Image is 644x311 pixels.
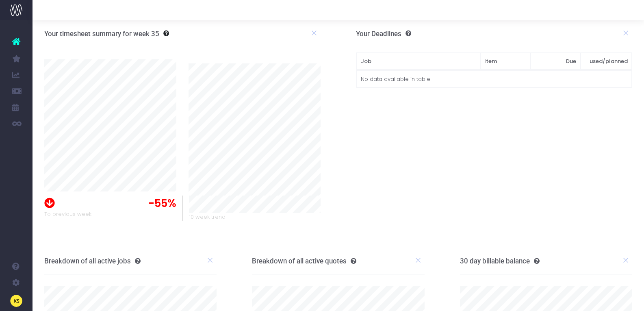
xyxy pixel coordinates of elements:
h3: Breakdown of all active jobs [44,257,141,265]
th: Item: activate to sort column ascending [480,53,531,70]
img: images/default_profile_image.png [10,295,22,307]
span: To previous week [44,210,91,218]
h3: Your Deadlines [356,30,411,38]
h3: Breakdown of all active quotes [252,257,356,265]
span: -55% [148,196,176,211]
th: Due: activate to sort column ascending [531,53,581,70]
span: 10 week trend [189,213,226,221]
td: No data available in table [356,71,632,87]
th: used/planned: activate to sort column ascending [581,53,632,70]
th: Job: activate to sort column ascending [356,53,480,70]
h3: 30 day billable balance [460,257,540,265]
h3: Your timesheet summary for week 35 [44,30,159,38]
